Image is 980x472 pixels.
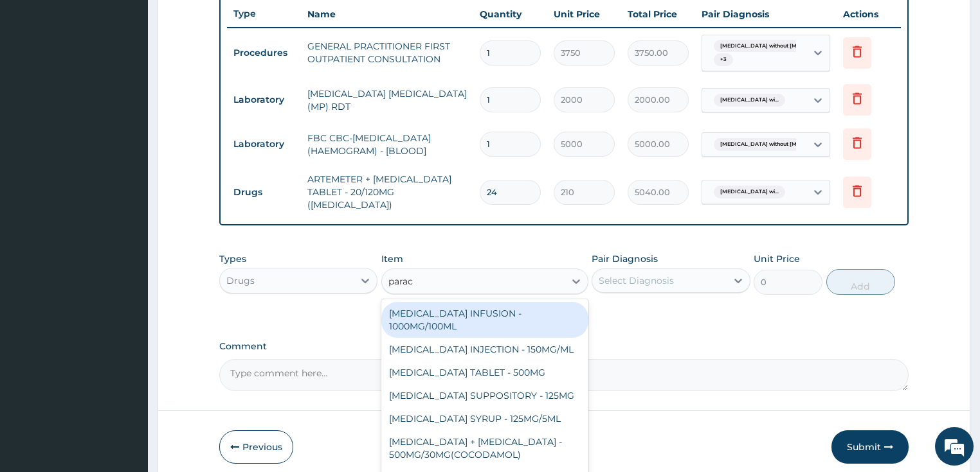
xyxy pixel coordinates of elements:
div: Chat with us now [67,72,216,89]
td: Procedures [227,41,301,65]
label: Item [381,252,403,265]
th: Actions [837,1,901,27]
span: + 3 [714,53,733,66]
label: Pair Diagnosis [592,252,658,265]
div: [MEDICAL_DATA] TABLET - 500MG [381,361,588,384]
label: Unit Price [754,252,800,265]
textarea: Type your message and hit 'Enter' [6,326,245,371]
td: Laboratory [227,88,301,112]
div: Minimize live chat window [211,6,242,37]
span: [MEDICAL_DATA] wi... [714,186,785,198]
div: [MEDICAL_DATA] INJECTION - 150MG/ML [381,338,588,361]
span: [MEDICAL_DATA] wi... [714,94,785,107]
td: FBC CBC-[MEDICAL_DATA] (HAEMOGRAM) - [BLOOD] [301,125,474,164]
th: Unit Price [547,1,621,27]
div: [MEDICAL_DATA] INFUSION - 1000MG/100ML [381,302,588,338]
span: [MEDICAL_DATA] without [MEDICAL_DATA] [714,138,844,151]
div: [MEDICAL_DATA] + [MEDICAL_DATA] - 500MG/30MG(COCODAMOL) [381,430,588,466]
th: Name [301,1,474,27]
th: Pair Diagnosis [695,1,837,27]
div: Drugs [226,274,255,287]
th: Type [227,2,301,26]
button: Add [826,269,895,295]
td: GENERAL PRACTITIONER FIRST OUTPATIENT CONSULTATION [301,33,474,72]
th: Quantity [473,1,547,27]
th: Total Price [621,1,695,27]
td: Laboratory [227,132,301,156]
td: Drugs [227,180,301,204]
label: Types [219,254,246,265]
button: Previous [219,430,293,464]
span: [MEDICAL_DATA] without [MEDICAL_DATA] [714,40,844,53]
div: [MEDICAL_DATA] SUPPOSITORY - 125MG [381,384,588,407]
div: [MEDICAL_DATA] SYRUP - 125MG/5ML [381,407,588,430]
td: [MEDICAL_DATA] [MEDICAL_DATA] (MP) RDT [301,81,474,119]
span: We're online! [75,150,177,279]
label: Comment [219,341,909,352]
td: ARTEMETER + [MEDICAL_DATA] TABLET - 20/120MG ([MEDICAL_DATA]) [301,166,474,218]
div: Select Diagnosis [599,274,674,287]
button: Submit [831,430,909,464]
img: d_794563401_company_1708531726252_794563401 [24,64,52,96]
